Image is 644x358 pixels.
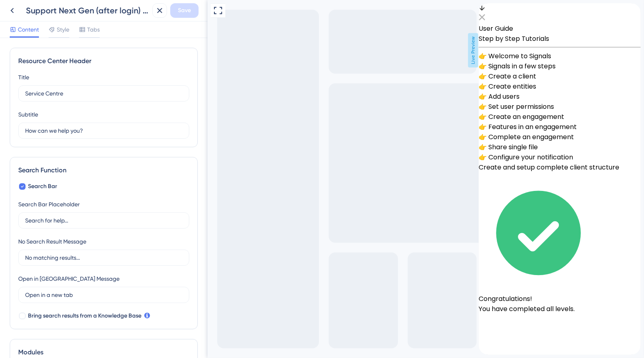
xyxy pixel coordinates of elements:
button: Save [170,3,199,18]
span: Service Centre [6,2,52,12]
div: Support Next Gen (after login) - TST [26,5,149,16]
div: Search Bar Placeholder [18,199,80,209]
input: Search for help... [25,216,182,225]
div: 3 [57,4,60,11]
div: Open in [GEOGRAPHIC_DATA] Message [18,274,120,284]
input: Open in a new tab [25,290,182,299]
span: Save [178,6,191,15]
div: Subtitle [18,110,38,119]
span: Search Bar [28,182,57,191]
div: Search Function [18,165,189,175]
div: Modules [18,347,189,357]
input: Description [25,126,182,135]
input: Title [25,89,182,98]
div: No Search Result Message [18,237,86,246]
span: Bring search results from a Knowledge Base [28,311,141,321]
div: Title [18,72,29,82]
span: Tabs [87,25,100,34]
div: Resource Center Header [18,56,189,66]
input: No matching results... [25,253,182,262]
span: Style [57,25,69,34]
span: Live Preview [261,33,271,68]
span: Content [18,25,39,34]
